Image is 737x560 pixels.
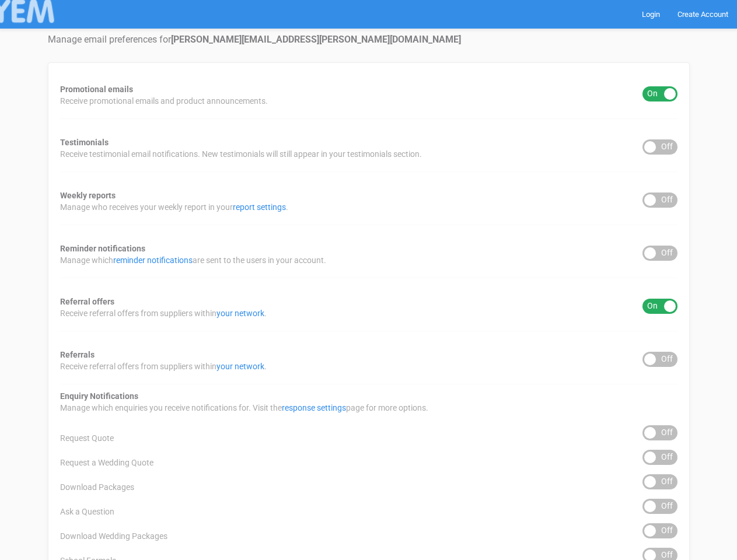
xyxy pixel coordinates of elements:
[216,309,264,318] a: your network
[60,506,114,517] span: Ask a Question
[60,191,116,200] strong: Weekly reports
[60,481,134,493] span: Download Packages
[60,350,95,359] strong: Referrals
[60,432,114,444] span: Request Quote
[60,85,133,94] strong: Promotional emails
[60,530,167,542] span: Download Wedding Packages
[60,148,422,160] span: Receive testimonial email notifications. New testimonials will still appear in your testimonials ...
[216,362,264,371] a: your network
[60,402,428,414] span: Manage which enquiries you receive notifications for. Visit the page for more options.
[60,297,114,306] strong: Referral offers
[60,254,326,266] span: Manage which are sent to the users in your account.
[60,201,288,213] span: Manage who receives your weekly report in your .
[60,457,153,468] span: Request a Wedding Quote
[60,391,138,401] strong: Enquiry Notifications
[171,34,461,45] strong: [PERSON_NAME][EMAIL_ADDRESS][PERSON_NAME][DOMAIN_NAME]
[233,202,286,212] a: report settings
[60,307,267,319] span: Receive referral offers from suppliers within .
[113,256,193,265] a: reminder notifications
[60,360,267,372] span: Receive referral offers from suppliers within .
[60,244,145,253] strong: Reminder notifications
[282,403,346,412] a: response settings
[60,138,109,147] strong: Testimonials
[48,34,690,45] h4: Manage email preferences for
[60,95,268,107] span: Receive promotional emails and product announcements.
